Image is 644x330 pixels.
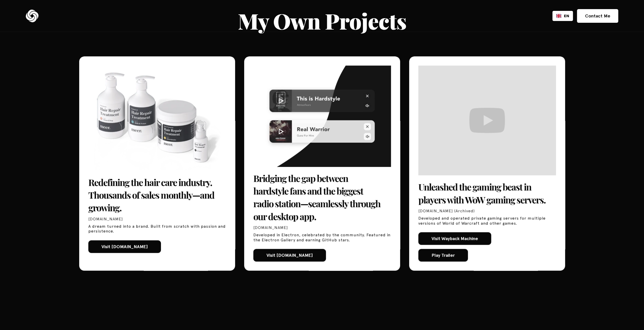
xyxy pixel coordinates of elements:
h3: Bridging the gap between hardstyle fans and the biggest radio station—seamlessly through our desk... [253,172,391,223]
img: English flag [556,14,561,18]
a: Contact Me [577,9,618,23]
div: Visit Wayback Machine [431,236,478,241]
p: [DOMAIN_NAME] [253,225,391,230]
h3: Redefining the hair care industry. Thousands of sales monthly—and growing. [88,176,226,214]
div: Language Switcher [552,11,573,21]
h3: Unleashed the gaming beast in players with WoW gaming servers. [418,180,556,206]
a: Visit [DOMAIN_NAME] [253,249,326,261]
a: Visit [DOMAIN_NAME] [88,240,161,253]
p: [DOMAIN_NAME] [88,216,226,221]
a: Visit Wayback Machine [418,232,491,245]
a: Play Trailer [418,249,468,261]
iframe: LightFuture - wowfuture.eu WoW Free Server Trailer 4K upscale [418,65,556,175]
div: Language selected: English [552,11,573,21]
p: Developed in Electron, celebrated by the community. Featured in the Electron Gallery and earning ... [253,232,391,242]
div: Visit [DOMAIN_NAME] [266,253,313,257]
p: Developed and operated private gaming servers for multiple versions of World of Warcraft and othe... [418,216,556,225]
a: EN [556,13,569,18]
p: [DOMAIN_NAME] (Archived) [418,208,556,213]
p: A dream turned into a brand. Built from scratch with passion and persistence. [88,224,226,233]
div: Play Trailer [431,253,455,257]
div: Visit [DOMAIN_NAME] [101,244,148,249]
